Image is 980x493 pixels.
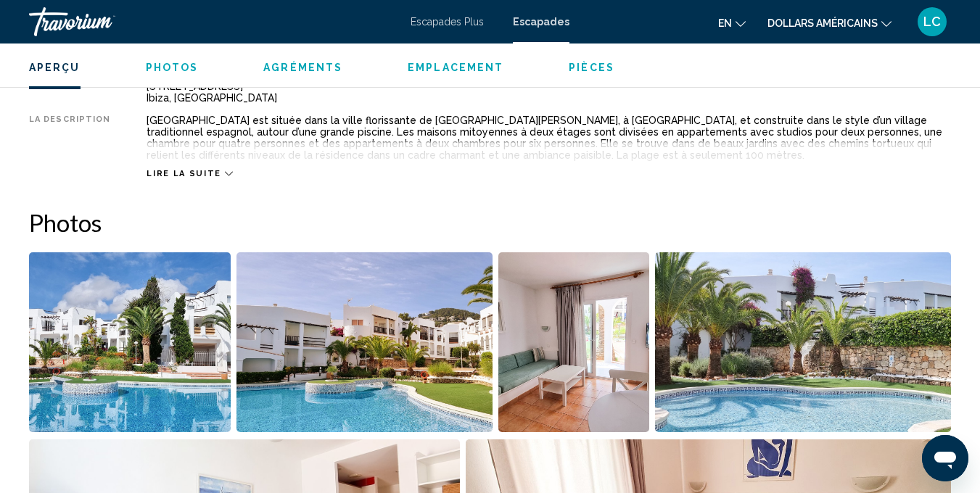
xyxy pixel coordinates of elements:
[29,252,231,433] button: Open full-screen image slider
[146,61,199,74] button: Photos
[146,62,199,73] span: Photos
[411,16,484,28] a: Escapades Plus
[718,17,732,29] font: en
[263,61,342,74] button: Agréments
[513,16,569,28] a: Escapades
[655,252,951,433] button: Open full-screen image slider
[913,7,951,37] button: Menu utilisateur
[29,208,951,237] h2: Photos
[236,252,493,433] button: Open full-screen image slider
[767,17,878,29] font: dollars américains
[408,61,503,74] button: Emplacement
[29,115,110,161] div: La description
[408,62,503,73] span: Emplacement
[147,168,232,179] button: Lire la suite
[29,62,81,73] span: Aperçu
[29,7,396,36] a: Travorium
[923,14,941,29] font: LC
[29,61,81,74] button: Aperçu
[922,435,968,481] iframe: Bouton de lancement de la fenêtre de messagerie
[263,62,342,73] span: Agréments
[767,12,892,33] button: Changer de devise
[498,252,649,433] button: Open full-screen image slider
[147,169,221,178] span: Lire la suite
[569,61,614,74] button: Pièces
[147,115,951,161] div: [GEOGRAPHIC_DATA] est située dans la ville florissante de [GEOGRAPHIC_DATA][PERSON_NAME], à [GEOG...
[718,12,746,33] button: Changer de langue
[569,62,614,73] span: Pièces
